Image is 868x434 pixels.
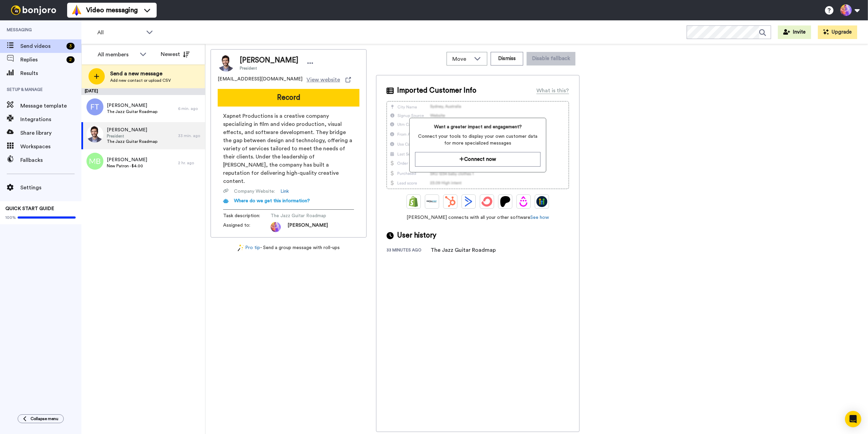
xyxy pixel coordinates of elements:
div: - Send a group message with roll-ups [211,244,367,251]
a: Pro tip [238,244,260,251]
span: 100% [5,215,16,220]
span: [PERSON_NAME] connects with all your other software [387,214,569,221]
img: Shopify [408,196,419,207]
span: The Jazz Guitar Roadmap [107,139,157,144]
span: Share library [20,129,81,137]
span: Send a new message [110,70,171,78]
div: 6 min. ago [178,106,202,111]
div: 2 [66,56,75,63]
img: mb.png [86,153,103,170]
div: 3 [66,43,75,50]
span: Connect your tools to display your own customer data for more specialized messages [415,133,540,147]
span: QUICK START GUIDE [5,206,54,211]
span: [EMAIL_ADDRESS][DOMAIN_NAME] [218,76,302,84]
span: Imported Customer Info [397,86,476,96]
span: Integrations [20,115,81,124]
span: Fallbacks [20,156,81,164]
span: Company Website : [234,188,275,195]
span: Collapse menu [31,416,58,421]
span: Task description : [223,212,271,219]
div: The Jazz Guitar Roadmap [431,246,496,254]
img: 5fed15bb-4c4a-4b88-973b-472f79bc0c98.jpg [86,126,103,143]
span: [PERSON_NAME] [107,102,157,109]
img: ft.png [86,98,103,115]
a: View website [307,76,351,84]
img: photo.jpg [271,222,281,232]
a: Link [280,188,289,195]
span: Video messaging [86,5,138,15]
div: All members [98,51,136,59]
div: What is this? [536,87,569,95]
img: Image of Garo Hussenjian [218,55,235,72]
span: Add new contact or upload CSV [110,78,171,83]
span: Xapnet Productions is a creative company specializing in film and video production, visual effect... [223,112,354,185]
button: Connect now [415,152,540,167]
span: Replies [20,56,64,64]
button: Invite [778,25,811,39]
span: Want a greater impact and engagement? [415,124,540,130]
span: Assigned to: [223,222,271,232]
div: Open Intercom Messenger [845,411,861,427]
button: Newest [156,48,195,61]
span: Send videos [20,42,64,50]
span: Move [452,55,471,63]
div: 33 minutes ago [387,247,431,254]
img: Hubspot [445,196,456,207]
span: President [107,133,157,139]
button: Dismiss [491,52,523,65]
div: 33 min. ago [178,133,202,138]
span: View website [307,76,340,84]
span: All [97,29,143,37]
span: Where do we get this information? [234,199,310,203]
img: ActiveCampaign [463,196,474,207]
span: New Patron - $4.00 [107,163,147,169]
div: 2 hr. ago [178,160,202,166]
span: Message template [20,102,81,110]
img: ConvertKit [481,196,492,207]
img: GoHighLevel [536,196,547,207]
span: Workspaces [20,143,81,151]
span: The Jazz Guitar Roadmap [271,212,335,219]
span: The Jazz Guitar Roadmap [107,109,157,114]
span: [PERSON_NAME] [107,156,147,163]
span: President [240,65,298,71]
span: Settings [20,184,81,192]
img: vm-color.svg [71,5,82,16]
img: Ontraport [427,196,437,207]
img: bj-logo-header-white.svg [8,5,59,15]
div: [DATE] [81,88,205,95]
button: Collapse menu [18,414,64,423]
span: [PERSON_NAME] [107,127,157,133]
button: Record [218,89,359,107]
a: See how [530,215,549,220]
img: Patreon [500,196,511,207]
button: Upgrade [818,25,857,39]
img: magic-wand.svg [238,244,244,251]
span: [PERSON_NAME] [240,55,298,65]
span: User history [397,230,436,241]
img: Drip [518,196,529,207]
span: Results [20,69,81,77]
button: Disable fallback [527,52,575,65]
span: [PERSON_NAME] [288,222,328,232]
